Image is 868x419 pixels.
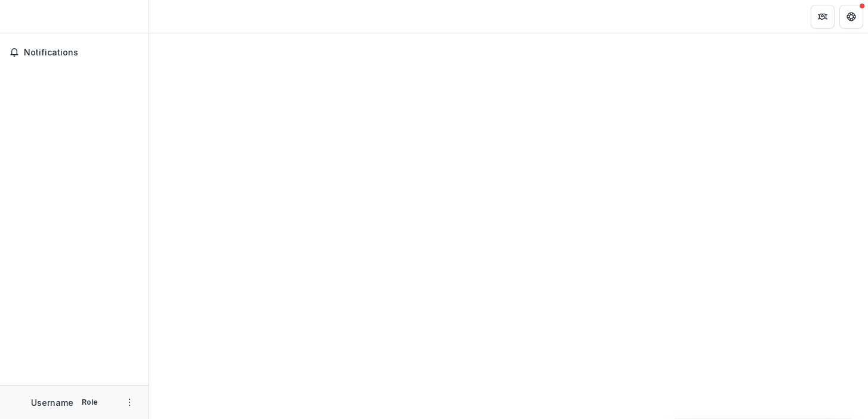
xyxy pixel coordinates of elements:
button: Get Help [839,5,863,29]
span: Notifications [24,48,139,58]
button: More [122,395,137,409]
button: Notifications [5,43,144,62]
p: Username [31,396,73,409]
button: Partners [811,5,835,29]
p: Role [78,397,101,408]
